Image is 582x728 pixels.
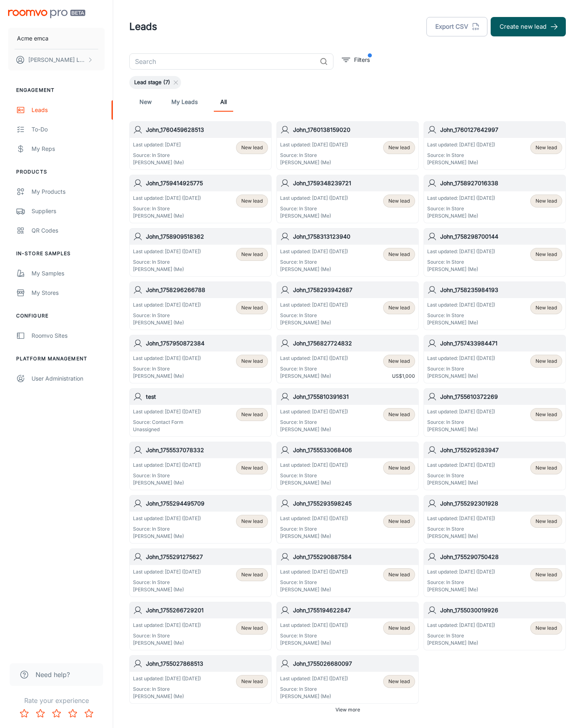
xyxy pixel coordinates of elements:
span: New lead [388,571,410,578]
div: My Stores [32,288,105,297]
p: Last updated: [DATE] [133,141,184,148]
p: Last updated: [DATE] ([DATE]) [427,515,495,522]
span: New lead [241,464,263,472]
h6: John_1758298700144 [440,232,562,241]
div: My Products [32,187,105,196]
h6: John_1755266729201 [146,606,268,615]
button: Rate 5 star [81,705,97,722]
h6: John_1755294495709 [146,499,268,508]
p: [PERSON_NAME] (Me) [133,586,201,593]
span: New lead [241,304,263,311]
p: Source: In Store [280,152,348,159]
span: New lead [241,571,263,578]
p: Source: In Store [133,312,201,319]
p: Source: In Store [133,472,201,479]
p: Last updated: [DATE] ([DATE]) [280,248,348,255]
a: John_1755537078332Last updated: [DATE] ([DATE])Source: In Store[PERSON_NAME] (Me)New lead [129,442,272,490]
p: Last updated: [DATE] ([DATE]) [427,141,495,148]
p: Source: In Store [280,419,348,426]
p: Source: In Store [133,205,201,212]
p: Last updated: [DATE] ([DATE]) [427,408,495,415]
p: Acme emca [17,34,48,43]
h6: John_1758927016338 [440,179,562,188]
p: Last updated: [DATE] ([DATE]) [280,355,348,362]
p: [PERSON_NAME] (Me) [280,533,348,540]
p: [PERSON_NAME] (Me) [280,319,348,326]
p: Last updated: [DATE] ([DATE]) [133,568,201,576]
p: Source: In Store [280,472,348,479]
div: Roomvo Sites [32,331,105,340]
span: Need help? [36,670,70,679]
p: Source: In Store [133,686,201,693]
span: New lead [388,197,410,205]
p: Rate your experience [6,696,106,705]
p: [PERSON_NAME] (Me) [280,693,348,700]
p: [PERSON_NAME] (Me) [280,372,348,380]
span: New lead [536,571,557,578]
p: Source: In Store [280,632,348,639]
p: Source: In Store [427,365,495,372]
p: Last updated: [DATE] ([DATE]) [133,248,201,255]
span: US$1,000 [392,372,415,380]
span: New lead [388,251,410,258]
a: John_1760127642997Last updated: [DATE] ([DATE])Source: In Store[PERSON_NAME] (Me)New lead [424,121,566,170]
p: Last updated: [DATE] ([DATE]) [427,461,495,469]
p: Last updated: [DATE] ([DATE]) [427,622,495,629]
p: Source: In Store [133,258,201,266]
h6: John_1760127642997 [440,125,562,134]
span: New lead [388,464,410,472]
p: Source: In Store [133,632,201,639]
a: John_1758927016338Last updated: [DATE] ([DATE])Source: In Store[PERSON_NAME] (Me)New lead [424,175,566,223]
a: John_1755266729201Last updated: [DATE] ([DATE])Source: In Store[PERSON_NAME] (Me)New lead [129,602,272,650]
p: [PERSON_NAME] (Me) [133,159,184,166]
h6: John_1758235984193 [440,286,562,294]
button: Rate 4 star [65,705,81,722]
span: New lead [388,518,410,525]
h6: John_1760138159020 [293,125,415,134]
span: New lead [241,144,263,151]
button: Rate 3 star [48,705,65,722]
h6: John_1755295283947 [440,446,562,455]
div: QR Codes [32,226,105,235]
p: Source: In Store [280,525,348,533]
p: Source: In Store [427,419,495,426]
h6: John_1758296266788 [146,286,268,294]
a: New [136,92,155,112]
h6: John_1759414925775 [146,179,268,188]
h6: John_1755291275627 [146,552,268,561]
span: New lead [241,358,263,365]
p: Last updated: [DATE] ([DATE]) [133,301,201,309]
span: New lead [241,678,263,685]
a: John_1755290750428Last updated: [DATE] ([DATE])Source: In Store[PERSON_NAME] (Me)New lead [424,548,566,597]
p: Source: In Store [133,152,184,159]
a: John_1755292301928Last updated: [DATE] ([DATE])Source: In Store[PERSON_NAME] (Me)New lead [424,495,566,544]
p: Source: Contact Form [133,419,201,426]
h6: test [146,392,268,401]
span: New lead [536,624,557,632]
span: New lead [536,304,557,311]
div: Lead stage (7) [129,76,181,89]
p: [PERSON_NAME] (Me) [427,479,495,487]
p: [PERSON_NAME] (Me) [427,533,495,540]
button: Export CSV [426,17,487,36]
p: Source: In Store [133,579,201,586]
p: [PERSON_NAME] (Me) [427,639,495,647]
span: New lead [536,197,557,205]
p: Last updated: [DATE] ([DATE]) [133,408,201,415]
p: Source: In Store [427,579,495,586]
p: Source: In Store [427,205,495,212]
p: Last updated: [DATE] ([DATE]) [427,301,495,309]
p: Source: In Store [133,365,201,372]
p: Last updated: [DATE] ([DATE]) [280,195,348,202]
a: John_1757433984471Last updated: [DATE] ([DATE])Source: In Store[PERSON_NAME] (Me)New lead [424,335,566,383]
span: New lead [241,518,263,525]
a: John_1755290887584Last updated: [DATE] ([DATE])Source: In Store[PERSON_NAME] (Me)New lead [276,548,419,597]
p: Last updated: [DATE] ([DATE]) [280,622,348,629]
a: John_1755027868513Last updated: [DATE] ([DATE])Source: In Store[PERSON_NAME] (Me)New lead [129,655,272,704]
a: John_1760459628513Last updated: [DATE]Source: In Store[PERSON_NAME] (Me)New lead [129,121,272,170]
p: Last updated: [DATE] ([DATE]) [280,408,348,415]
h6: John_1757950872384 [146,339,268,348]
span: New lead [388,358,410,365]
a: testLast updated: [DATE] ([DATE])Source: Contact FormUnassignedNew lead [129,388,272,437]
button: Create new lead [491,17,566,36]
